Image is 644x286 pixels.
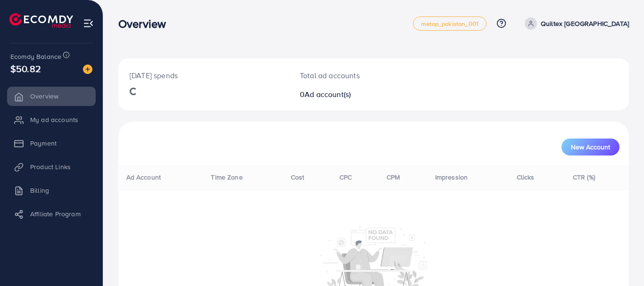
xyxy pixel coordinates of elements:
img: image [83,65,92,74]
span: metap_pakistan_001 [421,21,479,27]
img: menu [83,18,94,29]
img: logo [9,13,73,28]
h2: 0 [300,90,405,99]
h3: Overview [118,17,173,31]
p: Total ad accounts [300,70,405,81]
span: $50.82 [10,62,41,75]
span: Ecomdy Balance [10,52,61,61]
p: [DATE] spends [130,70,277,81]
p: Quiltex [GEOGRAPHIC_DATA] [541,18,629,29]
a: metap_pakistan_001 [413,16,487,31]
a: Quiltex [GEOGRAPHIC_DATA] [521,17,629,30]
span: New Account [571,144,610,150]
button: New Account [561,139,619,155]
span: Ad account(s) [305,89,351,99]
